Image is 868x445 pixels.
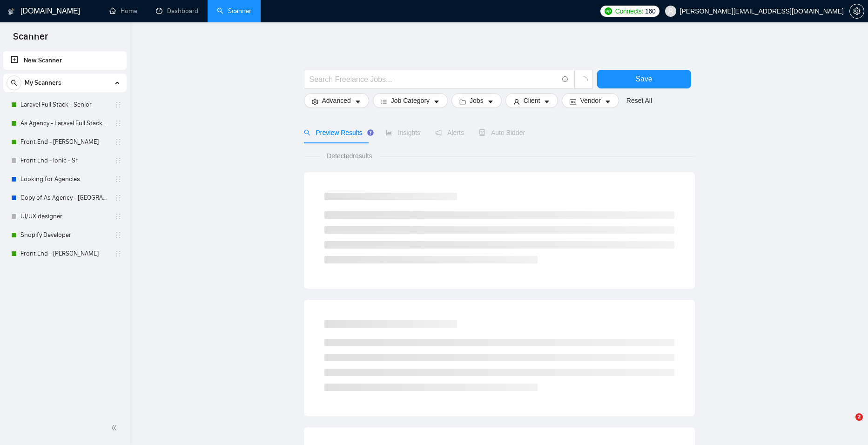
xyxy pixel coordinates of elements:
span: 2 [855,413,863,421]
span: holder [114,120,122,127]
span: double-left [111,423,120,432]
iframe: Intercom live chat [836,413,859,436]
button: userClientcaret-down [505,93,558,108]
span: Job Category [391,95,430,106]
a: Reset All [626,95,652,106]
a: Copy of As Agency - [GEOGRAPHIC_DATA] Full Stack - Senior [20,189,109,207]
span: user [667,8,674,14]
a: homeHome [109,7,137,15]
span: holder [114,101,122,108]
a: searchScanner [217,7,251,15]
span: My Scanners [25,74,61,92]
span: caret-down [487,98,494,105]
a: dashboardDashboard [156,7,198,15]
span: setting [312,98,318,105]
span: robot [479,129,485,136]
span: bars [381,98,387,105]
a: New Scanner [11,51,119,70]
span: holder [114,157,122,164]
span: folder [459,98,466,105]
span: 160 [645,6,655,16]
span: notification [435,129,442,136]
span: Client [524,95,540,106]
span: caret-down [544,98,550,105]
img: logo [8,4,14,19]
span: info-circle [562,76,568,82]
span: holder [114,231,122,239]
span: Save [635,73,652,85]
span: search [304,129,310,136]
span: Detected results [320,151,378,161]
span: holder [114,250,122,257]
button: barsJob Categorycaret-down [373,93,448,108]
span: Vendor [580,95,600,106]
li: New Scanner [3,51,127,70]
a: Laravel Full Stack - Senior [20,95,109,114]
span: holder [114,138,122,146]
img: upwork-logo.png [605,7,612,15]
button: idcardVendorcaret-down [562,93,619,108]
button: setting [849,4,864,19]
span: caret-down [355,98,361,105]
a: Front End - [PERSON_NAME] [20,133,109,151]
span: setting [850,7,864,15]
span: Scanner [6,30,55,49]
span: search [7,80,21,86]
span: Advanced [322,95,351,106]
a: Front End - [PERSON_NAME] [20,244,109,263]
span: holder [114,194,122,202]
li: My Scanners [3,74,127,263]
span: holder [114,213,122,220]
span: Preview Results [304,129,371,136]
a: Shopify Developer [20,226,109,244]
span: caret-down [605,98,611,105]
span: holder [114,175,122,183]
span: idcard [570,98,576,105]
button: settingAdvancedcaret-down [304,93,369,108]
button: folderJobscaret-down [451,93,502,108]
span: caret-down [433,98,440,105]
a: Looking for Agencies [20,170,109,189]
span: user [513,98,520,105]
a: setting [849,7,864,15]
button: Save [597,70,691,88]
a: Front End - Ionic - Sr [20,151,109,170]
span: area-chart [386,129,392,136]
button: search [7,75,21,90]
span: loading [579,76,588,85]
a: UI/UX designer [20,207,109,226]
span: Auto Bidder [479,129,525,136]
span: Insights [386,129,420,136]
a: As Agency - Laravel Full Stack - Senior [20,114,109,133]
span: Connects: [615,6,643,16]
div: Tooltip anchor [366,128,375,137]
span: Jobs [470,95,484,106]
span: Alerts [435,129,464,136]
input: Search Freelance Jobs... [310,74,558,85]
